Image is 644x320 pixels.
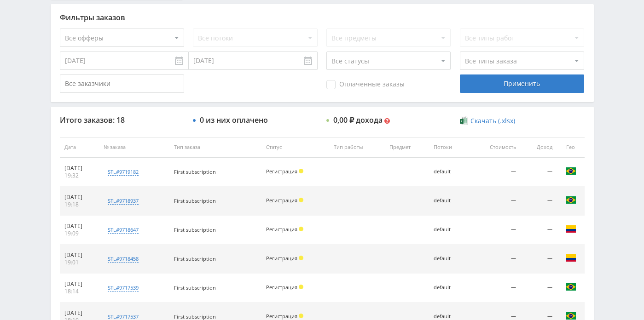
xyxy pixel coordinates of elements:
[521,158,557,187] td: —
[326,80,405,89] span: Оплаченные заказы
[108,255,139,263] div: stl#9718458
[60,13,585,22] div: Фильтры заказов
[434,198,464,204] div: default
[299,285,303,289] span: Холд
[434,227,464,233] div: default
[174,313,216,320] span: First subscription
[469,158,521,187] td: —
[64,165,95,172] div: [DATE]
[108,168,139,176] div: stl#9719182
[329,137,385,158] th: Тип работы
[64,194,95,201] div: [DATE]
[299,314,303,318] span: Холд
[299,169,303,173] span: Холд
[521,245,557,274] td: —
[333,116,383,124] div: 0,00 ₽ дохода
[469,245,521,274] td: —
[557,137,585,158] th: Гео
[565,223,576,234] img: col.png
[385,137,429,158] th: Предмет
[64,172,95,179] div: 19:32
[64,223,95,230] div: [DATE]
[460,116,468,125] img: xlsx
[174,226,216,233] span: First subscription
[299,256,303,260] span: Холд
[64,230,95,237] div: 19:09
[266,284,297,291] span: Регистрация
[299,198,303,202] span: Холд
[469,137,521,158] th: Стоимость
[460,74,584,93] div: Применить
[429,137,469,158] th: Потоки
[174,255,216,262] span: First subscription
[469,187,521,216] td: —
[266,226,297,233] span: Регистрация
[434,256,464,262] div: default
[266,197,297,204] span: Регистрация
[64,251,95,259] div: [DATE]
[169,137,261,158] th: Тип заказа
[299,227,303,231] span: Холд
[200,116,268,124] div: 0 из них оплачено
[108,226,139,234] div: stl#9718647
[174,284,216,291] span: First subscription
[99,137,169,158] th: № заказа
[565,281,576,292] img: bra.png
[60,74,184,93] input: Все заказчики
[64,280,95,288] div: [DATE]
[266,313,297,320] span: Регистрация
[64,309,95,317] div: [DATE]
[266,255,297,262] span: Регистрация
[565,194,576,206] img: bra.png
[521,187,557,216] td: —
[469,216,521,245] td: —
[108,284,139,291] div: stl#9717539
[521,137,557,158] th: Доход
[460,116,515,126] a: Скачать (.xlsx)
[60,116,184,124] div: Итого заказов: 18
[521,216,557,245] td: —
[64,201,95,208] div: 19:18
[60,137,99,158] th: Дата
[434,169,464,175] div: default
[434,314,464,320] div: default
[64,288,95,295] div: 18:14
[470,117,515,125] span: Скачать (.xlsx)
[64,259,95,266] div: 19:01
[261,137,329,158] th: Статус
[521,274,557,303] td: —
[565,166,576,177] img: bra.png
[434,285,464,291] div: default
[108,197,139,205] div: stl#9718937
[266,168,297,175] span: Регистрация
[469,274,521,303] td: —
[565,252,576,263] img: col.png
[174,168,216,175] span: First subscription
[174,197,216,204] span: First subscription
